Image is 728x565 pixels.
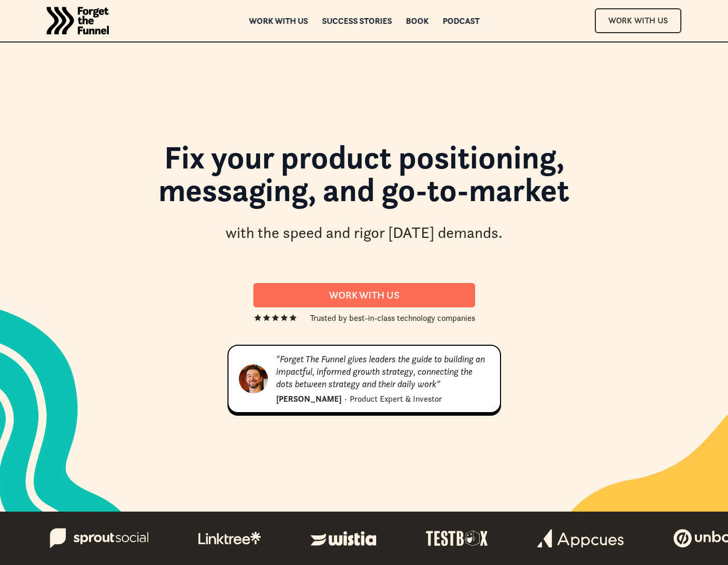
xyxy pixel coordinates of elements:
[249,17,308,24] a: Work with us
[266,289,463,301] div: Work With us
[595,8,681,33] a: Work With Us
[276,392,341,405] div: [PERSON_NAME]
[322,17,392,24] a: Success Stories
[225,222,503,244] div: with the speed and rigor [DATE] demands.
[276,353,490,390] div: "Forget The Funnel gives leaders the guide to building an impactful, informed growth strategy, co...
[92,141,636,216] h1: Fix your product positioning, messaging, and go-to-market
[253,283,475,307] a: Work With us
[345,392,347,405] div: ·
[350,392,442,405] div: Product Expert & Investor
[442,17,479,24] a: Podcast
[406,17,429,24] a: Book
[310,312,475,324] div: Trusted by best-in-class technology companies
